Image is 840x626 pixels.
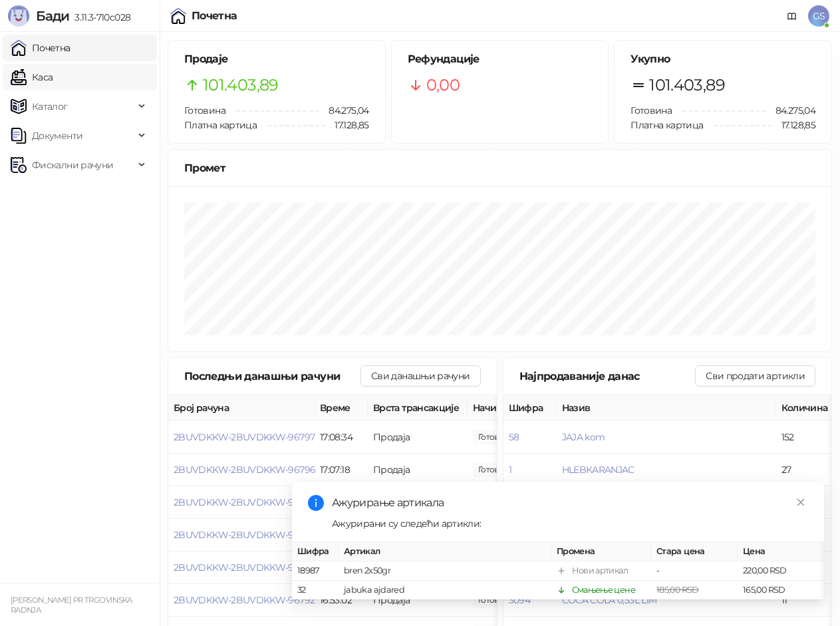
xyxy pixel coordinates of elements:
[174,464,315,476] button: 2BUVDKKW-2BUVDKKW-96796
[776,454,836,486] td: 27
[368,421,468,454] td: Продаја
[557,395,776,421] th: Назив
[184,51,369,67] h5: Продаје
[292,581,339,600] td: 32
[562,464,634,476] button: HLEBKARANJAC
[630,104,672,116] span: Готовина
[738,581,824,600] td: 165,00 RSD
[192,11,237,21] div: Почетна
[738,542,824,561] th: Цена
[203,73,279,98] span: 101.403,89
[772,118,815,132] span: 17.128,85
[174,561,315,573] button: 2BUVDKKW-2BUVDKKW-96793
[781,5,803,27] a: Документација
[503,395,557,421] th: Шифра
[315,395,368,421] th: Време
[8,5,29,27] img: Logo
[339,581,551,600] td: jabuka ajdared
[184,368,360,385] div: Последњи данашњи рачуни
[562,431,605,443] button: JAJA kom
[368,454,468,486] td: Продаја
[509,464,511,476] button: 1
[776,421,836,454] td: 152
[426,73,460,98] span: 0,00
[796,498,805,507] span: close
[174,594,315,606] button: 2BUVDKKW-2BUVDKKW-96792
[184,104,225,116] span: Готовина
[292,561,339,581] td: 18987
[332,516,808,531] div: Ажурирани су следећи артикли:
[572,583,635,597] div: Смањење цене
[656,585,699,595] span: 185,00 RSD
[551,542,651,561] th: Промена
[695,365,815,387] button: Сви продати артикли
[32,122,82,149] span: Документи
[168,395,315,421] th: Број рачуна
[174,496,315,508] button: 2BUVDKKW-2BUVDKKW-96795
[32,152,113,178] span: Фискални рачуни
[408,51,593,67] h5: Рефундације
[360,365,480,387] button: Сви данашњи рачуни
[766,103,815,118] span: 84.275,04
[11,35,70,61] a: Почетна
[174,431,315,443] button: 2BUVDKKW-2BUVDKKW-96797
[630,119,703,131] span: Платна картица
[793,495,808,510] a: Close
[519,368,696,385] div: Најпродаваније данас
[319,103,368,118] span: 84.275,04
[630,51,815,67] h5: Укупно
[368,395,468,421] th: Врста трансакције
[11,595,132,615] small: [PERSON_NAME] PR TRGOVINSKA RADNJA
[468,395,601,421] th: Начини плаћања
[339,542,551,561] th: Артикал
[315,454,368,486] td: 17:07:18
[32,93,68,120] span: Каталог
[308,495,324,511] span: info-circle
[738,561,824,581] td: 220,00 RSD
[292,542,339,561] th: Шифра
[332,495,808,511] div: Ажурирање артикала
[184,160,815,176] div: Промет
[325,118,368,132] span: 17.128,85
[473,430,518,444] span: 260,00
[776,395,836,421] th: Количина
[315,421,368,454] td: 17:08:34
[651,542,738,561] th: Стара цена
[808,5,829,27] span: GS
[184,119,257,131] span: Платна картица
[174,529,315,541] button: 2BUVDKKW-2BUVDKKW-96794
[649,73,725,98] span: 101.403,89
[572,564,628,577] div: Нови артикал
[651,561,738,581] td: -
[473,462,518,477] span: 1.001,80
[509,431,519,443] button: 58
[339,561,551,581] td: bren 2x50gr
[69,11,130,23] span: 3.11.3-710c028
[11,64,53,90] a: Каса
[36,8,69,24] span: Бади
